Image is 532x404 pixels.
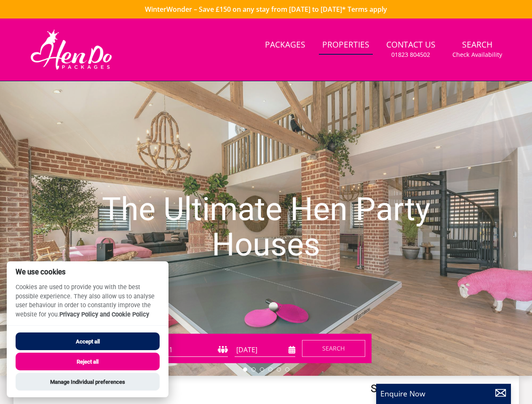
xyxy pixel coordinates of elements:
a: Packages [262,36,309,55]
span: Search [322,344,345,352]
button: Search [302,340,365,357]
p: Enquire Now [380,388,507,399]
h1: Our Properties [27,383,367,397]
a: Privacy Policy and Cookie Policy [59,311,149,318]
small: Check Availability [452,50,502,59]
a: Properties [319,36,373,55]
button: Manage Individual preferences [16,373,160,391]
h2: We use cookies [7,268,168,276]
a: SearchCheck Availability [449,36,505,63]
button: Reject all [16,353,160,370]
a: Contact Us01823 804502 [383,36,439,63]
input: Arrival Date [235,343,295,357]
img: Hen Do Packages [27,29,116,71]
span: Search [371,383,505,394]
button: Accept all [16,332,160,350]
h1: The Ultimate Hen Party Houses [80,175,452,279]
small: 01823 804502 [391,50,430,59]
p: Cookies are used to provide you with the best possible experience. They also allow us to analyse ... [7,283,168,325]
